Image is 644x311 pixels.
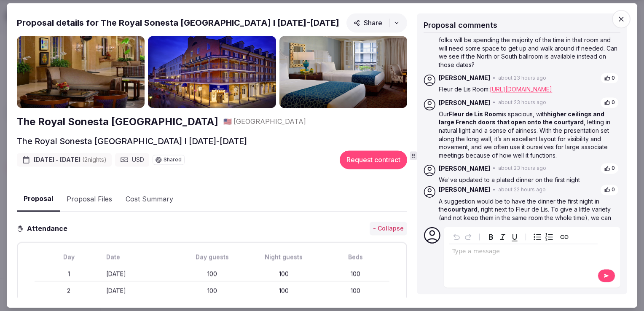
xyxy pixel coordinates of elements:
img: Gallery photo 2 [148,36,276,108]
button: 0 [600,163,619,174]
strong: higher ceilings and large French doors that open onto the courtyard [439,110,604,126]
h2: Proposal details for The Royal Sonesta [GEOGRAPHIC_DATA] I [DATE]-[DATE] [17,17,339,29]
h2: The Royal Sonesta [GEOGRAPHIC_DATA] I [DATE]-[DATE] [17,136,247,147]
button: - Collapse [370,222,407,236]
a: The Royal Sonesta [GEOGRAPHIC_DATA] [17,115,218,129]
span: 0 [612,165,615,172]
button: Bold [485,231,497,243]
span: • [493,99,496,106]
button: Numbered list [543,231,555,243]
p: One other thing - The Acadia Suite feels too crowded. It's long and narrow with low ceilings. We ... [439,3,619,69]
div: 100 [250,270,318,278]
p: Fleur de Lis Room: [439,86,619,94]
div: Date [106,253,174,261]
strong: courtyard [448,206,478,213]
div: 100 [321,270,389,278]
div: 100 [178,270,246,278]
div: editable markdown [449,244,598,261]
button: Proposal [17,187,60,212]
strong: Fleur de Lis Room [449,110,502,118]
div: Night guests [250,253,318,261]
span: ( 2 night s ) [82,156,107,164]
span: 0 [612,75,615,82]
span: [GEOGRAPHIC_DATA] [233,117,306,126]
span: • [493,75,496,82]
button: Proposal Files [60,187,119,212]
span: 0 [612,186,615,193]
img: Gallery photo 3 [279,36,407,108]
button: Share [346,13,407,32]
div: USD [115,153,149,167]
img: Gallery photo 1 [17,36,145,108]
button: 0 [600,97,619,108]
span: about 22 hours ago [498,186,546,193]
span: 🇺🇸 [223,118,232,126]
a: [URL][DOMAIN_NAME] [490,86,552,93]
span: Shared [164,158,182,163]
span: [PERSON_NAME] [439,186,490,194]
span: about 23 hours ago [498,75,546,82]
div: Beds [321,253,389,261]
span: about 23 hours ago [498,99,546,106]
span: [PERSON_NAME] [439,99,490,107]
span: [PERSON_NAME] [439,74,490,83]
div: 100 [250,287,318,295]
span: 0 [612,99,615,106]
span: • [493,165,496,172]
div: 100 [178,287,246,295]
button: 🇺🇸 [223,117,232,126]
span: [PERSON_NAME] [439,164,490,173]
div: 1 [35,270,103,278]
span: • [493,186,496,193]
button: Request contract [340,151,407,169]
button: Underline [509,231,521,243]
div: Day guests [178,253,246,261]
div: Day [35,253,103,261]
span: about 23 hours ago [498,165,546,172]
button: 0 [600,184,619,196]
button: 0 [600,72,619,84]
button: Italic [497,231,509,243]
span: Share [354,19,382,27]
button: Bulleted list [531,231,543,243]
div: [DATE] [106,287,174,295]
span: Proposal comments [424,21,497,29]
button: Create link [558,231,570,243]
p: Our is spacious, with , letting in natural light and a sense of airiness. With the presentation s... [439,110,619,160]
p: A suggestion would be to have the dinner the first night in the , right next to Fleur de Lis. To ... [439,197,619,230]
button: Cost Summary [119,187,180,212]
h3: Attendance [24,223,74,233]
div: 2 [35,287,103,295]
p: We've updated to a plated dinner on the first night [439,176,619,185]
div: 100 [321,287,389,295]
span: [DATE] - [DATE] [34,156,107,164]
div: [DATE] [106,270,174,278]
div: toggle group [531,231,555,243]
